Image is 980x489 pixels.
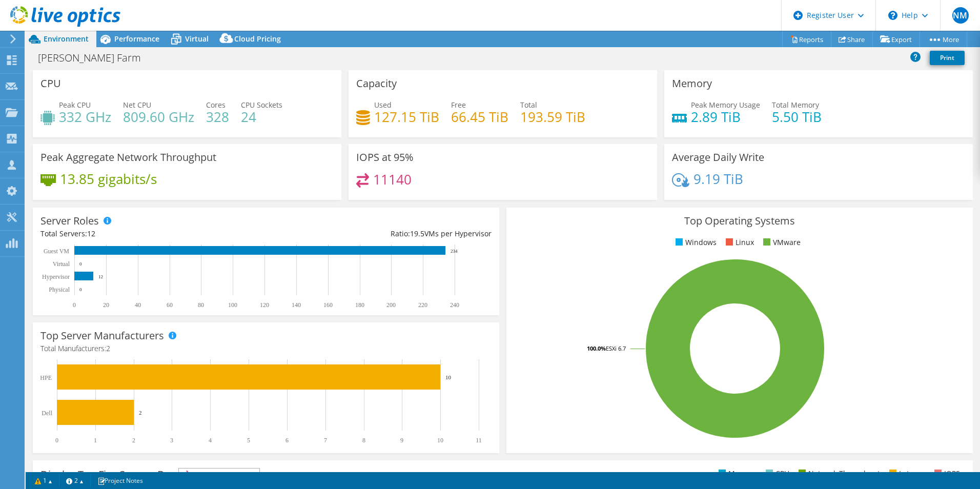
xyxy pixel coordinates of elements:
text: 60 [167,301,173,309]
h3: Top Operating Systems [514,215,965,227]
span: IOPS [179,468,259,481]
text: 234 [451,249,458,254]
text: 10 [437,437,443,444]
span: 12 [87,229,95,238]
text: 80 [198,301,204,309]
h4: 24 [241,111,282,123]
span: NM [952,7,969,24]
text: 0 [55,437,58,444]
h4: 9.19 TiB [693,173,743,185]
span: Virtual [185,34,209,44]
h4: 193.59 TiB [520,111,585,123]
li: Latency [887,468,925,479]
span: 19.5 [410,229,424,238]
text: 6 [285,437,289,444]
a: 1 [28,474,59,487]
text: Hypervisor [42,273,70,280]
h4: 127.15 TiB [374,111,439,123]
h4: 809.60 GHz [123,111,194,123]
svg: \n [888,11,897,20]
span: Cores [206,100,226,110]
h3: Top Server Manufacturers [40,330,164,341]
text: HPE [40,374,52,381]
text: 7 [324,437,327,444]
text: 40 [135,301,141,309]
h4: 66.45 TiB [451,111,508,123]
a: Reports [782,31,831,47]
text: 4 [209,437,212,444]
text: 10 [445,374,452,380]
h4: 2.89 TiB [691,111,760,123]
text: 2 [139,410,142,416]
a: Share [831,31,873,47]
span: CPU Sockets [241,100,282,110]
h3: Average Daily Write [672,152,764,163]
h4: Total Manufacturers: [40,343,492,354]
span: 2 [106,343,110,353]
text: 200 [386,301,396,309]
li: Linux [723,237,754,248]
text: 0 [79,287,82,292]
text: Physical [49,286,70,293]
h4: 13.85 gigabits/s [60,173,157,185]
a: 2 [59,474,91,487]
text: 0 [73,301,76,309]
text: 3 [170,437,173,444]
text: 9 [400,437,403,444]
span: Environment [44,34,89,44]
h3: Memory [672,78,712,89]
h4: 11140 [373,174,412,185]
a: Export [872,31,920,47]
span: Cloud Pricing [234,34,281,44]
div: Ratio: VMs per Hypervisor [266,228,492,239]
text: 5 [247,437,250,444]
span: Net CPU [123,100,151,110]
a: Print [930,51,965,65]
text: 160 [323,301,333,309]
tspan: ESXi 6.7 [606,344,626,352]
text: 100 [228,301,237,309]
text: 180 [355,301,364,309]
text: 2 [132,437,135,444]
text: 1 [94,437,97,444]
h3: CPU [40,78,61,89]
li: CPU [763,468,789,479]
a: More [920,31,967,47]
li: Windows [673,237,717,248]
h3: IOPS at 95% [356,152,414,163]
li: Network Throughput [796,468,880,479]
li: Memory [716,468,757,479]
h3: Server Roles [40,215,99,227]
text: Guest VM [44,248,69,255]
text: 11 [476,437,482,444]
span: Performance [114,34,159,44]
h4: 5.50 TiB [772,111,822,123]
text: 120 [260,301,269,309]
text: 8 [362,437,365,444]
h4: 328 [206,111,229,123]
a: Project Notes [90,474,150,487]
span: Total [520,100,537,110]
span: Total Memory [772,100,819,110]
li: IOPS [932,468,960,479]
h3: Capacity [356,78,397,89]
tspan: 100.0% [587,344,606,352]
span: Peak CPU [59,100,91,110]
span: Free [451,100,466,110]
text: 140 [292,301,301,309]
div: Total Servers: [40,228,266,239]
h1: [PERSON_NAME] Farm [33,52,157,64]
span: Used [374,100,392,110]
text: 220 [418,301,427,309]
li: VMware [761,237,801,248]
text: Dell [42,410,52,417]
text: 12 [98,274,103,279]
h3: Peak Aggregate Network Throughput [40,152,216,163]
text: Virtual [53,260,70,268]
h4: 332 GHz [59,111,111,123]
text: 240 [450,301,459,309]
text: 20 [103,301,109,309]
text: 0 [79,261,82,267]
span: Peak Memory Usage [691,100,760,110]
